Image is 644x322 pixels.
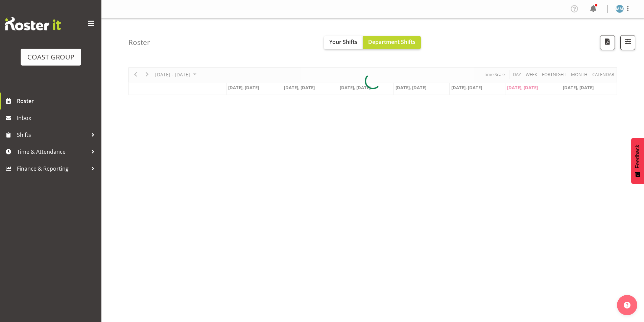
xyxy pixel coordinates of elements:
[368,38,415,46] span: Department Shifts
[5,17,61,30] img: Rosterit website logo
[27,52,74,62] div: COAST GROUP
[363,36,421,49] button: Department Shifts
[17,113,98,123] span: Inbox
[324,36,363,49] button: Your Shifts
[17,164,88,174] span: Finance & Reporting
[616,5,624,13] img: matthew-mcfarlane259.jpg
[620,35,635,50] button: Filter Shifts
[635,145,641,168] span: Feedback
[624,302,630,308] img: help-xxl-2.png
[17,96,98,106] span: Roster
[329,38,357,46] span: Your Shifts
[17,147,88,157] span: Time & Attendance
[17,130,88,140] span: Shifts
[600,35,615,50] button: Download a PDF of the roster according to the set date range.
[631,138,644,184] button: Feedback - Show survey
[128,39,150,46] h4: Roster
